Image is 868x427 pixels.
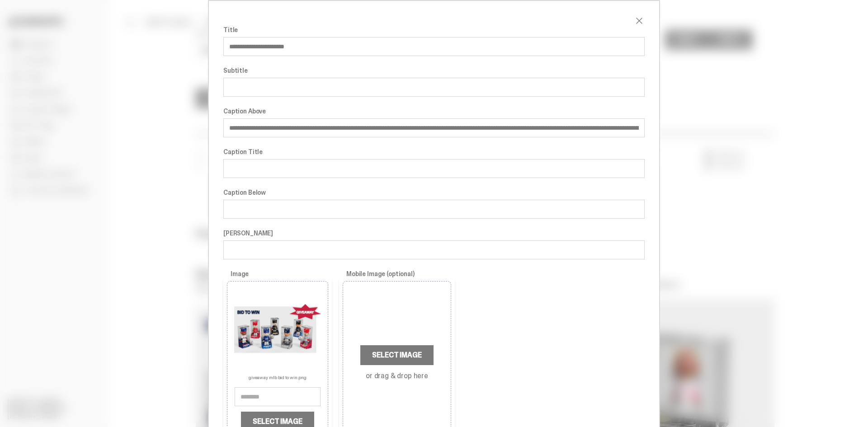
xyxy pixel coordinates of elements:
button: close [634,15,645,26]
span: Mobile Image (optional) [346,270,415,278]
label: Subtitle [223,67,645,74]
span: Image [231,270,249,278]
label: or drag & drop here [366,372,428,380]
label: [PERSON_NAME] [223,230,645,237]
label: Caption Below [223,189,645,196]
label: Caption Above [223,108,645,115]
label: Caption Title [223,148,645,155]
img: giveaway%20mlb%20bid%20to%20win.png [234,285,321,372]
label: Title [223,26,645,33]
label: Select Image [360,345,433,365]
p: giveaway mlb bid to win.png [249,372,307,380]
